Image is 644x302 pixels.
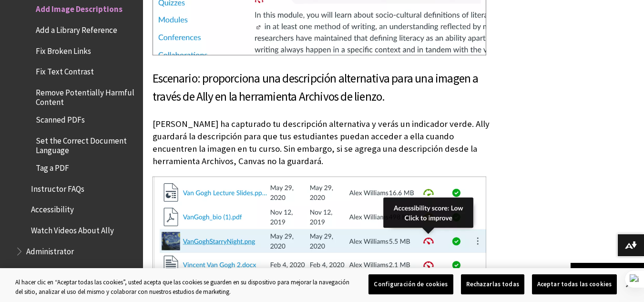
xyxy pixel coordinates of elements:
[36,22,117,35] span: Add a Library Reference
[36,1,123,14] span: Add Image Descriptions
[21,264,79,277] span: Ally for Websites
[36,133,136,155] span: Set the Correct Document Language
[36,160,69,173] span: Tag a PDF
[36,84,136,107] span: Remove Potentially Harmful Content
[466,280,519,288] font: Rechazarlas todas
[36,43,91,56] span: Fix Broken Links
[15,278,349,296] font: Al hacer clic en “Aceptar todas las cookies”, usted acepta que las cookies se guarden en su dispo...
[36,112,85,125] span: Scanned PDFs
[618,274,639,295] button: Cerrar
[153,71,479,104] font: Escenario: proporciona una descripción alternativa para una imagen a través de Ally en la herrami...
[590,267,634,276] font: Volver arriba
[374,280,448,288] font: Configuración de cookies
[532,274,617,294] button: Aceptar todas las cookies
[31,181,84,194] span: Instructor FAQs
[368,274,453,294] button: Configuración de cookies
[153,118,490,167] font: [PERSON_NAME] ha capturado tu descripción alternativa y verás un indicador verde. Ally guardará l...
[36,64,94,77] span: Fix Text Contrast
[537,280,612,288] font: Aceptar todas las cookies
[461,274,524,294] button: Rechazarlas todas
[31,222,114,235] span: Watch Videos About Ally
[26,243,74,256] span: Administrator
[571,263,644,281] a: Volver arriba
[31,202,74,215] span: Accessibility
